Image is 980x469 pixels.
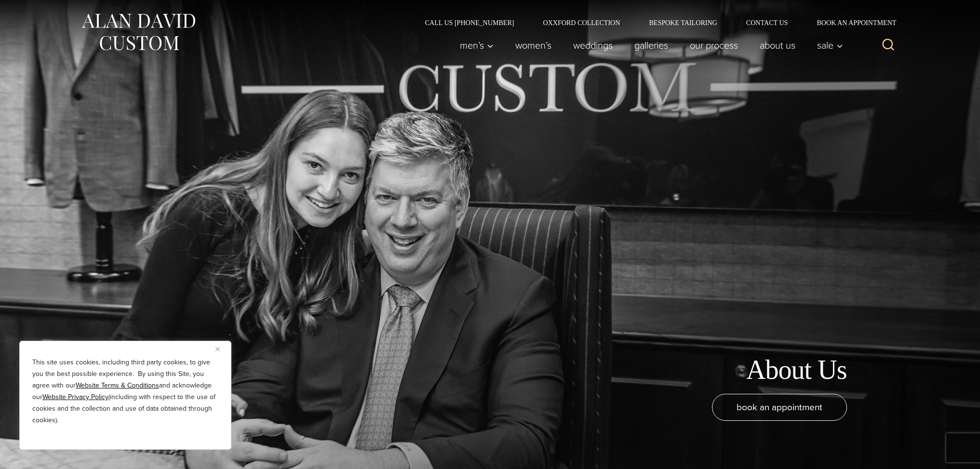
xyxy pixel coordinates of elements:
button: View Search Form [877,34,900,57]
span: Sale [817,40,843,50]
img: Close [215,347,220,351]
a: Our Process [679,36,749,55]
nav: Secondary Navigation [411,19,900,26]
a: Galleries [623,36,679,55]
button: Close [215,343,227,355]
img: Alan David Custom [81,11,196,54]
a: Website Privacy Policy [42,392,108,402]
a: Call Us [PHONE_NUMBER] [411,19,529,26]
a: Website Terms & Conditions [76,380,159,390]
span: Men’s [460,40,494,50]
p: This site uses cookies, including third party cookies, to give you the best possible experience. ... [32,357,218,426]
span: book an appointment [737,400,822,414]
a: Oxxford Collection [528,19,634,26]
a: weddings [562,36,623,55]
a: Book an Appointment [802,19,899,26]
h1: About Us [746,354,847,386]
a: Contact Us [732,19,803,26]
a: book an appointment [712,394,847,421]
a: Women’s [504,36,562,55]
nav: Primary Navigation [449,36,848,55]
a: About Us [749,36,806,55]
a: Bespoke Tailoring [634,19,731,26]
